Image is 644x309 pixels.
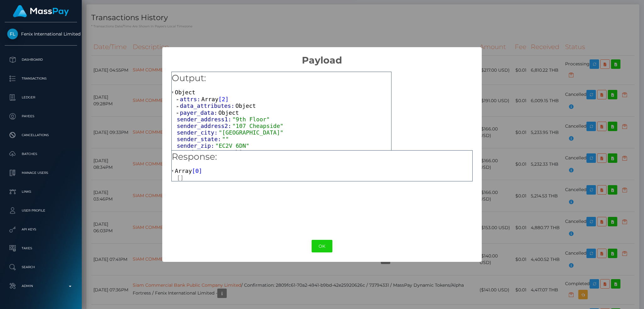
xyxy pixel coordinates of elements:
span: sender_address2: [177,123,232,129]
p: Links [7,187,75,196]
span: Object [175,89,195,96]
span: Object [219,109,239,116]
span: "9th Floor" [232,116,270,123]
img: MassPay Logo [13,5,69,17]
span: data_attributes: [180,102,236,109]
span: ] [199,168,202,174]
p: Transactions [7,74,75,83]
span: sender_state: [177,136,222,142]
span: "" [222,136,229,142]
p: Search [7,262,75,272]
span: "[GEOGRAPHIC_DATA]" [219,129,283,136]
span: sender_address1: [177,116,232,123]
span: 0 [195,168,199,174]
span: payer_data: [180,109,218,116]
p: Payees [7,112,75,121]
span: "EC2V 6DN" [215,142,249,149]
h2: Payload [162,47,481,66]
span: "107 Cheapside" [232,123,284,129]
p: User Profile [7,206,75,215]
span: sender_city: [177,129,219,136]
span: Fenix International Limited [5,31,77,37]
span: [ [219,96,222,102]
span: [ [192,168,195,174]
span: sender_zip: [177,142,215,149]
p: Admin [7,281,75,291]
p: API Keys [7,225,75,234]
span: Array [201,96,218,102]
span: sender_country: [180,149,232,156]
span: 2 [222,96,225,102]
p: Dashboard [7,55,75,64]
span: Object [236,102,256,109]
button: OK [312,240,332,253]
p: Taxes [7,244,75,253]
span: attrs: [180,96,201,102]
p: Manage Users [7,168,75,178]
span: Object [232,149,253,156]
p: Ledger [7,93,75,102]
span: Array [175,168,192,174]
img: Fenix International Limited [7,29,18,39]
p: Cancellations [7,130,75,140]
h5: Output: [172,72,391,85]
h5: Response: [172,151,472,163]
span: ] [225,96,229,102]
p: Batches [7,149,75,159]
